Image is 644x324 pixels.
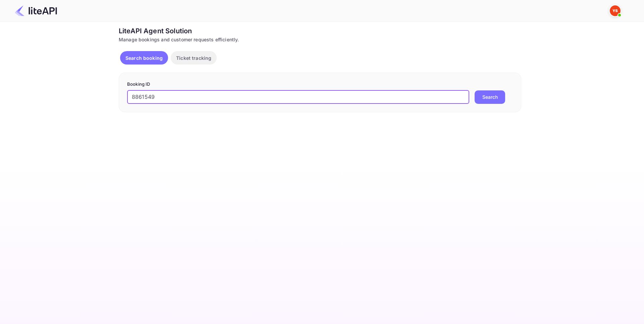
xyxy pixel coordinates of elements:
[475,90,505,104] button: Search
[176,54,211,62] p: Ticket tracking
[127,90,469,104] input: Enter Booking ID (e.g., 63782194)
[610,5,621,16] img: Yandex Support
[119,26,521,36] div: LiteAPI Agent Solution
[15,5,57,16] img: LiteAPI Logo
[119,36,521,43] div: Manage bookings and customer requests efficiently.
[127,81,513,88] p: Booking ID
[125,54,163,62] p: Search booking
